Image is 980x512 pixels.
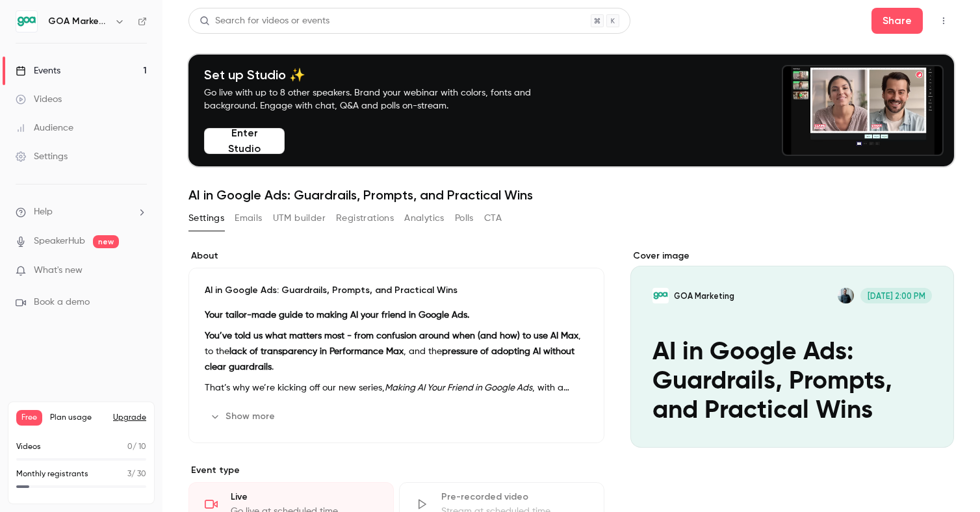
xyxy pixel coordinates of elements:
[16,205,147,219] li: help-dropdown-opener
[630,250,954,262] label: Cover image
[34,235,85,248] a: SpeakerHub
[16,150,68,163] div: Settings
[16,410,42,426] span: Free
[871,8,923,34] button: Share
[273,208,326,229] button: UTM builder
[455,208,474,229] button: Polls
[205,311,469,320] strong: Your tailor-made guide to making AI your friend in Google Ads.
[204,86,561,112] p: Go live with up to 8 other speakers. Brand your webinar with colors, fonts and background. Engage...
[48,15,109,28] h6: GOA Marketing
[336,208,394,229] button: Registrations
[200,14,329,28] div: Search for videos or events
[16,122,73,134] div: Audience
[441,491,588,504] div: Pre-recorded video
[127,441,146,453] p: / 10
[93,235,119,248] span: new
[16,64,60,77] div: Events
[235,208,262,229] button: Emails
[127,443,133,451] span: 0
[16,11,37,32] img: GOA Marketing
[484,208,502,229] button: CTA
[205,284,588,297] p: AI in Google Ads: Guardrails, Prompts, and Practical Wins
[385,383,532,392] em: Making AI Your Friend in Google Ads
[34,205,53,219] span: Help
[205,328,588,375] p: , to the , and the .
[188,187,954,203] h1: AI in Google Ads: Guardrails, Prompts, and Practical Wins
[127,470,131,478] span: 3
[229,347,404,356] strong: lack of transparency in Performance Max
[205,331,578,340] strong: You’ve told us what matters most - from confusion around when (and how) to use AI Max
[205,380,588,396] p: That’s why we’re kicking off our new series, , with a practical session built directly around you...
[34,296,90,309] span: Book a demo
[188,208,224,229] button: Settings
[16,468,88,480] p: Monthly registrants
[204,67,561,83] h4: Set up Studio ✨
[113,413,146,423] button: Upgrade
[34,264,83,277] span: What's new
[204,128,285,154] button: Enter Studio
[205,406,283,427] button: Show more
[188,464,604,477] p: Event type
[16,441,41,453] p: Videos
[16,93,62,106] div: Videos
[404,208,445,229] button: Analytics
[630,250,954,448] section: Cover image
[127,468,146,480] p: / 30
[231,491,378,504] div: Live
[50,413,105,423] span: Plan usage
[188,250,604,262] label: About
